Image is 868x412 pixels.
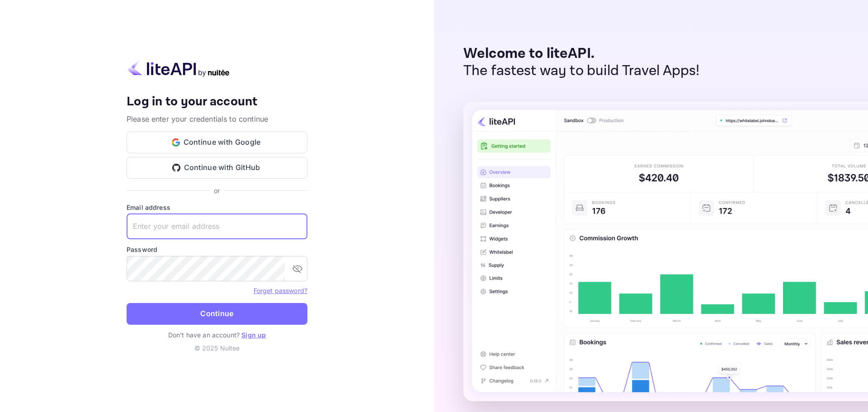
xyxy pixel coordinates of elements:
[127,343,307,353] p: © 2025 Nuitee
[127,245,307,254] label: Password
[254,286,307,295] a: Forget password?
[127,330,307,340] p: Don't have an account?
[463,62,700,80] p: The fastest way to build Travel Apps!
[127,203,307,212] label: Email address
[127,157,307,179] button: Continue with GitHub
[127,303,307,325] button: Continue
[127,59,231,77] img: liteapi
[463,45,700,62] p: Welcome to liteAPI.
[241,331,266,339] a: Sign up
[127,114,307,124] p: Please enter your credentials to continue
[127,94,307,110] h4: Log in to your account
[127,214,307,239] input: Enter your email address
[254,287,307,294] a: Forget password?
[288,260,307,278] button: toggle password visibility
[127,132,307,153] button: Continue with Google
[214,186,220,195] p: or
